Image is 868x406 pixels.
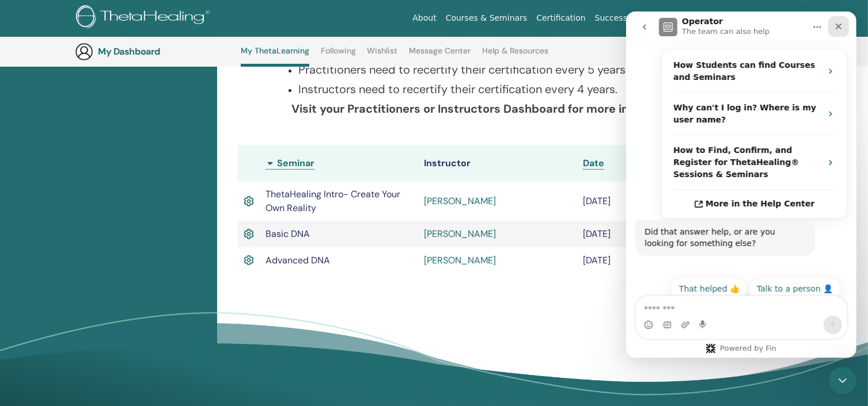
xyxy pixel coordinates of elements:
img: Active Certificate [244,194,254,209]
iframe: Intercom live chat [626,12,856,358]
a: Certification [532,8,590,29]
img: logo.png [76,6,214,32]
a: [PERSON_NAME] [424,228,496,240]
iframe: Intercom live chat [829,367,856,394]
span: Date [583,157,604,169]
h3: My Dashboard [98,47,213,58]
a: Date [583,157,604,170]
span: Basic DNA [266,228,310,240]
a: About [408,8,441,29]
a: Wishlist [367,46,398,64]
td: [DATE] [577,247,681,274]
a: [PERSON_NAME] [424,254,496,266]
a: Store [713,8,744,29]
a: Message Center [409,46,471,64]
a: My ThetaLearning [241,46,309,67]
span: ThetaHealing Intro- Create Your Own Reality [266,188,400,214]
a: [PERSON_NAME] [424,195,496,207]
td: [DATE] [577,221,681,247]
a: Help & Resources [482,46,548,64]
p: Practitioners need to recertify their certification every 5 years. [298,61,738,78]
b: Visit your Practitioners or Instructors Dashboard for more information. [291,101,687,116]
img: Active Certificate [244,227,254,242]
span: Advanced DNA [266,254,330,266]
a: Following [321,46,356,64]
td: [DATE] [577,182,681,221]
a: Success Stories [590,8,662,29]
p: Instructors need to recertify their certification every 4 years. [298,81,738,98]
a: Resources [662,8,713,29]
img: Active Certificate [244,253,254,268]
img: generic-user-icon.jpg [75,43,93,61]
a: Courses & Seminars [441,8,532,29]
th: Instructor [418,145,577,182]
